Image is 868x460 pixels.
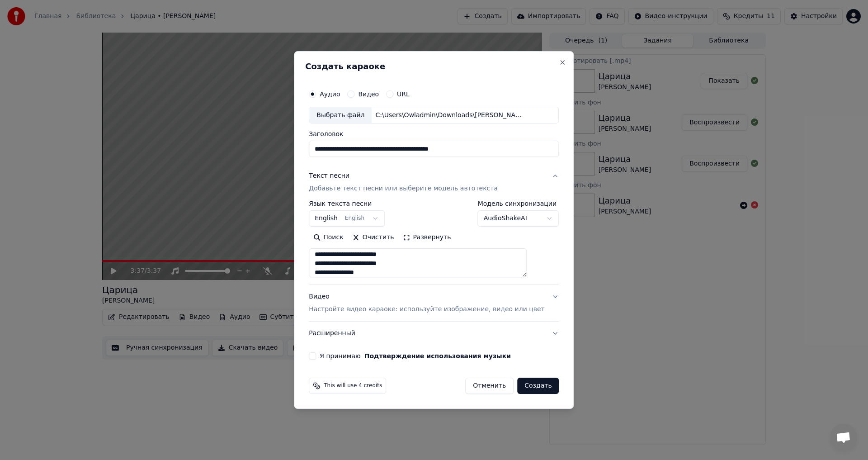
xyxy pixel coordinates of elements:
div: Текст песниДобавьте текст песни или выберите модель автотекста [309,201,559,285]
label: Видео [358,91,379,97]
label: Аудио [320,91,340,97]
button: Создать [517,378,559,394]
p: Добавьте текст песни или выберите модель автотекста [309,185,498,194]
button: Расширенный [309,322,559,345]
label: Язык текста песни [309,201,385,207]
label: Я принимаю [320,353,511,359]
label: Заголовок [309,131,559,138]
p: Настройте видео караоке: используйте изображение, видео или цвет [309,305,544,314]
span: This will use 4 credits [324,382,382,389]
button: Развернуть [398,231,455,245]
label: Модель синхронизации [478,201,559,207]
div: Выбрать файл [309,107,372,123]
button: Поиск [309,231,348,245]
label: URL [397,91,410,97]
div: Текст песни [309,172,349,181]
button: Я принимаю [364,353,511,359]
button: Текст песниДобавьте текст песни или выберите модель автотекста [309,165,559,201]
button: Отменить [465,378,514,394]
button: ВидеоНастройте видео караоке: используйте изображение, видео или цвет [309,285,559,322]
div: C:\Users\Owladmin\Downloads\[PERSON_NAME] - Чёрно-белый цвет [[DOMAIN_NAME]].mp3 [372,111,525,120]
h2: Создать караоке [305,62,562,71]
button: Очистить [348,231,399,245]
div: Видео [309,293,544,314]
